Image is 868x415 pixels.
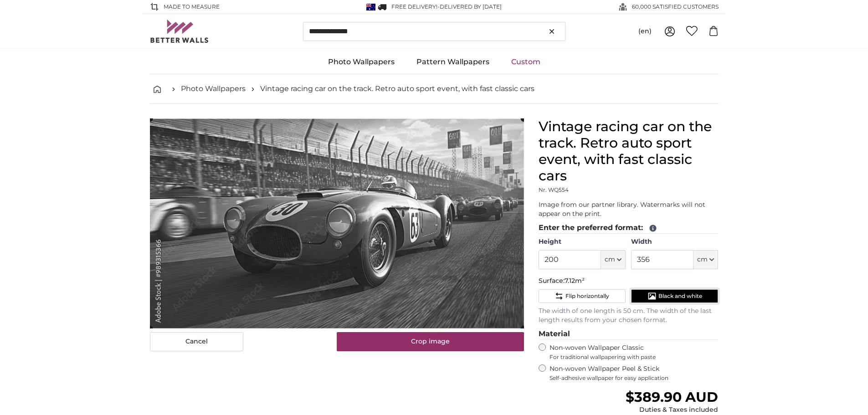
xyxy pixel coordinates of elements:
span: Self-adhesive wallpaper for easy application [550,374,719,382]
label: Height [539,237,626,246]
button: (en) [631,23,659,40]
button: cm [693,250,718,269]
legend: Enter the preferred format: [539,222,719,234]
span: 7.12m² [565,277,585,285]
span: cm [697,255,708,264]
p: Image from our partner library. Watermarks will not appear on the print. [539,200,719,219]
legend: Material [539,328,719,340]
span: Delivered by [DATE] [440,3,502,10]
span: cm [605,255,615,264]
p: The width of one length is 50 cm. The width of the last length results from your chosen format. [539,307,719,325]
button: Cancel [150,332,243,351]
a: Vintage racing car on the track. Retro auto sport event, with fast classic cars [260,83,534,94]
button: Flip horizontally [539,289,626,303]
nav: breadcrumbs [150,74,719,104]
label: Non-woven Wallpaper Peel & Stick [550,364,719,382]
span: For traditional wallpapering with paste [550,354,719,361]
a: Pattern Wallpapers [406,50,500,74]
span: Made to Measure [164,3,220,11]
span: FREE delivery! [391,3,437,10]
span: 60,000 SATISFIED CUSTOMERS [632,3,719,11]
span: Black and white [658,292,702,300]
img: Betterwalls [150,20,209,43]
img: Australia [366,4,375,10]
span: $389.90 AUD [626,389,718,405]
button: cm [601,250,626,269]
label: Non-woven Wallpaper Classic [550,343,719,361]
button: Crop image [337,332,524,351]
div: Duties & Taxes included [626,405,718,415]
span: - [437,3,502,10]
span: Nr. WQ554 [539,186,569,193]
a: Photo Wallpapers [317,50,406,74]
label: Width [631,237,718,246]
h1: Vintage racing car on the track. Retro auto sport event, with fast classic cars [539,118,719,184]
span: Flip horizontally [565,292,609,300]
p: Surface: [539,277,719,286]
button: Black and white [631,289,718,303]
a: Custom [500,50,551,74]
a: Photo Wallpapers [181,83,246,94]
